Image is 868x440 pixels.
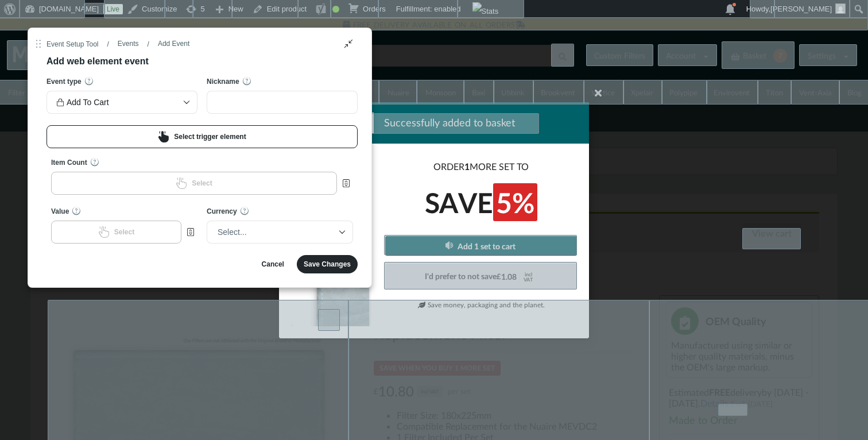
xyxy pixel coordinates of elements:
div: Save Changes [304,260,351,269]
span: Event Setup Tool [46,36,103,52]
div: Select trigger element [174,132,246,141]
span: 5% [493,183,537,221]
h3: Add web element event [46,56,149,67]
span: / [143,36,153,52]
div: Select [114,227,134,237]
i: Help Icon [88,157,102,167]
button: Select [51,221,181,244]
i: Help Icon [69,206,83,215]
label: Currency [207,207,237,216]
i: Help Icon [240,76,254,86]
button: Collapse [339,34,358,53]
h2: SAVE [385,184,577,220]
i: Help Icon [82,76,96,86]
button: Cancel [255,255,291,273]
button: Select [51,172,337,195]
i: Dropdown Collapse [336,223,348,241]
label: Event type [46,77,82,86]
button: Select trigger element [46,125,358,148]
b: 1 [464,160,470,171]
button: Add Event [153,38,193,49]
div: Select... [218,223,332,241]
div: Drag handle [34,35,43,273]
i: Dropdown Collapse [181,94,192,111]
a: Add 1 set to cart [385,236,577,255]
label: Value [51,207,69,216]
h3: ORDER MORE SET TO [385,160,577,172]
i: Help Icon [238,206,251,215]
p: Save money, packaging and the planet. [385,299,577,309]
div: Add To Cart [56,94,176,111]
label: Nickname [207,77,239,86]
span: / [103,36,113,52]
div: Events [118,39,139,48]
button: Events [113,38,143,49]
div: Add Event [158,39,189,48]
label: Item Count [51,158,87,167]
div: Reddit Event Setup Tool [28,28,372,288]
div: Cancel [262,260,284,269]
button: Embed Icon [339,176,353,190]
div: Select [192,179,212,188]
button: I'd prefer to not save£1.08inclVAT [385,263,577,290]
button: Save Changes [297,255,358,273]
button: Embed Icon [184,225,197,239]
